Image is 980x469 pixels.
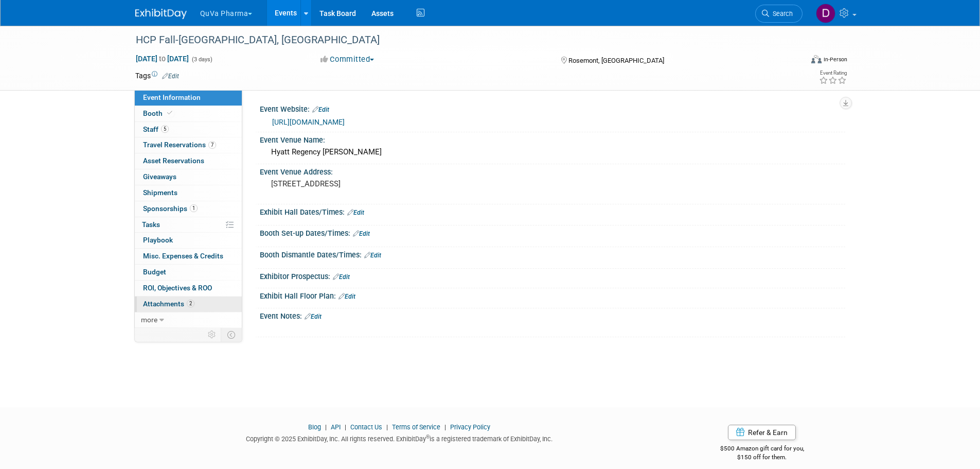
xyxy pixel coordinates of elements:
[353,230,370,237] a: Edit
[143,93,201,101] span: Event Information
[260,164,845,177] div: Event Venue Address:
[221,328,242,341] td: Toggle Event Tabs
[769,10,793,18] span: Search
[135,169,242,185] a: Giveaways
[260,132,845,145] div: Event Venue Name:
[260,269,845,282] div: Exhibitor Prospectus:
[271,179,492,188] pre: [STREET_ADDRESS]
[811,55,822,63] img: Format-Inperson.png
[187,300,194,307] span: 2
[260,101,845,115] div: Event Website:
[143,188,177,197] span: Shipments
[161,125,169,133] span: 5
[442,423,449,431] span: |
[135,71,179,81] td: Tags
[728,425,796,440] a: Refer & Earn
[305,313,322,320] a: Edit
[679,453,845,462] div: $150 off for them.
[342,423,349,431] span: |
[135,432,664,444] div: Copyright © 2025 ExhibitDay, Inc. All rights reserved. ExhibitDay is a registered trademark of Ex...
[426,434,430,440] sup: ®
[135,54,189,63] span: [DATE] [DATE]
[755,5,803,23] a: Search
[333,273,350,281] a: Edit
[162,73,179,80] a: Edit
[331,423,341,431] a: API
[143,109,174,117] span: Booth
[317,54,378,65] button: Committed
[135,265,242,280] a: Budget
[143,252,223,260] span: Misc. Expenses & Credits
[260,288,845,302] div: Exhibit Hall Floor Plan:
[742,54,848,69] div: Event Format
[819,71,847,76] div: Event Rating
[143,125,169,133] span: Staff
[816,4,835,23] img: Danielle Mitchell
[143,204,198,213] span: Sponsorships
[135,153,242,169] a: Asset Reservations
[135,297,242,312] a: Attachments2
[347,209,364,216] a: Edit
[338,293,355,300] a: Edit
[135,217,242,233] a: Tasks
[190,204,198,212] span: 1
[392,423,440,431] a: Terms of Service
[260,204,845,218] div: Exhibit Hall Dates/Times:
[679,438,845,461] div: $500 Amazon gift card for you,
[143,172,176,181] span: Giveaways
[143,284,212,292] span: ROI, Objectives & ROO
[823,56,847,63] div: In-Person
[268,144,838,160] div: Hyatt Regency [PERSON_NAME]
[135,90,242,106] a: Event Information
[142,220,160,229] span: Tasks
[135,312,242,328] a: more
[143,268,166,276] span: Budget
[384,423,390,431] span: |
[260,308,845,322] div: Event Notes:
[135,185,242,201] a: Shipments
[135,9,187,19] img: ExhibitDay
[132,31,787,49] div: HCP Fall-[GEOGRAPHIC_DATA], [GEOGRAPHIC_DATA]
[350,423,382,431] a: Contact Us
[191,56,212,63] span: (3 days)
[308,423,321,431] a: Blog
[364,252,381,259] a: Edit
[323,423,329,431] span: |
[135,281,242,296] a: ROI, Objectives & ROO
[135,106,242,121] a: Booth
[135,233,242,248] a: Playbook
[167,110,172,116] i: Booth reservation complete
[450,423,490,431] a: Privacy Policy
[272,118,345,126] a: [URL][DOMAIN_NAME]
[143,300,194,308] span: Attachments
[157,55,167,63] span: to
[312,106,329,113] a: Edit
[208,141,216,149] span: 7
[135,249,242,264] a: Misc. Expenses & Credits
[568,57,664,64] span: Rosemont, [GEOGRAPHIC_DATA]
[141,316,157,324] span: more
[135,122,242,137] a: Staff5
[135,201,242,217] a: Sponsorships1
[203,328,221,341] td: Personalize Event Tab Strip
[260,247,845,260] div: Booth Dismantle Dates/Times:
[143,157,204,165] span: Asset Reservations
[135,137,242,153] a: Travel Reservations7
[143,141,216,149] span: Travel Reservations
[260,225,845,239] div: Booth Set-up Dates/Times:
[143,236,173,244] span: Playbook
